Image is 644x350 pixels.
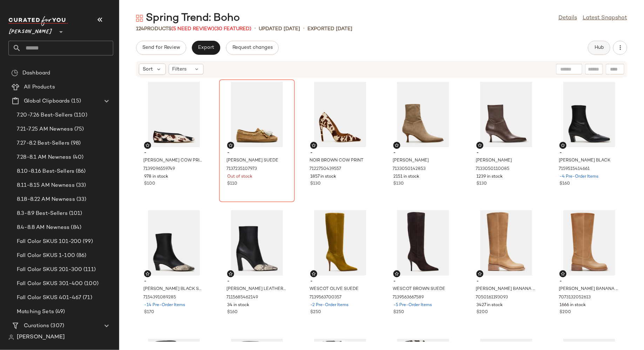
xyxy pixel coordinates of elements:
[559,158,610,164] span: [PERSON_NAME] BLACK
[17,238,81,246] span: Fall Color SKUS 101-200
[554,82,625,147] img: STEVEMADDEN_SHOES_JETER_BLACK.jpg
[17,125,73,133] span: 7.21-7.25 AM Newness
[8,16,68,26] img: cfy_white_logo.C9jOOHJF.svg
[227,181,237,187] span: $110
[478,272,482,276] img: svg%3e
[558,14,577,22] a: Details
[393,302,432,309] span: -5 Pre-Order Items
[73,125,84,133] span: (75)
[395,272,399,276] img: svg%3e
[227,174,252,180] span: Out of stock
[476,295,508,301] span: 7050161193093
[393,158,429,164] span: [PERSON_NAME]
[8,335,14,340] img: svg%3e
[226,41,279,55] button: Request changes
[588,41,610,55] button: Hub
[144,150,204,156] span: -
[144,181,155,187] span: $100
[310,181,321,187] span: $130
[222,82,292,147] img: STEVEMADDEN_SHOE_ABNER_CHESTNUT-SUEDE_01.jpg
[68,210,82,218] span: (101)
[17,308,54,316] span: Matching Sets
[142,45,180,51] span: Send for Review
[229,272,233,276] img: svg%3e
[393,309,404,316] span: $250
[395,143,399,147] img: svg%3e
[559,166,590,172] span: 7159515414661
[393,181,404,187] span: $130
[198,45,214,51] span: Export
[305,210,375,276] img: STEVEMADDEN_SHOES_WESCOT_OLIVE-SUEDE_01.jpg
[476,166,509,172] span: 7133050110085
[594,45,604,51] span: Hub
[305,82,375,147] img: STEVEMADDEN_SHOES_NOIR-C_BROWN-MULTI_01_65318307-8e74-45d3-a39a-0755616365d8.jpg
[17,266,82,274] span: Fall Color SKUS 201-300
[81,238,93,246] span: (99)
[310,302,348,309] span: -2 Pre-Order Items
[229,143,233,147] img: svg%3e
[17,111,73,119] span: 7.20-7.26 Best-Sellers
[560,150,619,156] span: -
[143,66,153,73] span: Sort
[227,302,249,309] span: 34 in stock
[310,150,370,156] span: -
[393,174,419,180] span: 2151 in stock
[17,167,74,176] span: 8.10-8.16 Best-Sellers
[310,286,359,292] span: WESCOT OLIVE SUEDE
[136,25,251,33] div: Products
[143,158,203,164] span: [PERSON_NAME] COW PRINT
[138,210,209,276] img: STEVEMADDEN_SHOES_JETER-A_BLACK-SNAKE.jpg
[143,286,203,292] span: [PERSON_NAME] BLACK SNAKE
[24,83,55,91] span: All Products
[83,280,99,288] span: (100)
[478,143,482,147] img: svg%3e
[17,210,68,218] span: 8.3-8.9 Best-Sellers
[172,66,187,73] span: Filters
[143,295,176,301] span: 7154391089285
[307,25,352,33] p: Exported [DATE]
[476,302,503,309] span: 3427 in stock
[214,26,251,32] span: (30 Featured)
[138,82,209,147] img: STEVEMADDEN_SHOES_LENI-C_BROWN-MULTI.jpg
[11,70,18,77] img: svg%3e
[393,295,424,301] span: 7139563667589
[17,196,75,204] span: 8.18-8.22 AM Newness
[476,174,503,180] span: 1239 in stock
[226,295,258,301] span: 7115685462149
[73,111,87,119] span: (110)
[227,309,238,316] span: $160
[388,210,459,276] img: STEVEMADDEN_SHOES_WESCOT_BROWN-SUEDE_01.jpg
[561,272,565,276] img: svg%3e
[560,278,619,285] span: -
[254,25,256,33] span: •
[393,286,445,292] span: WESCOT BROWN SUEDE
[560,174,598,180] span: -4 Pre-Order Items
[75,181,86,190] span: (33)
[476,286,535,292] span: [PERSON_NAME] BANANA LEATHER
[49,322,64,330] span: (307)
[75,196,87,204] span: (33)
[222,210,292,276] img: STEVEMADDEN_SHOES_LYLE_BLACK-SNAKE_01_45e48d64-909f-4c5b-9538-a9c9a9ca942f.jpg
[227,278,287,285] span: -
[310,309,321,316] span: $250
[227,150,287,156] span: -
[559,295,591,301] span: 7073132052613
[17,181,75,190] span: 8.11-8.15 AM Newness
[17,252,75,260] span: Fall Color SKUS 1-100
[476,150,536,156] span: -
[310,278,370,285] span: -
[476,278,536,285] span: -
[312,272,316,276] img: svg%3e
[145,272,150,276] img: svg%3e
[17,139,69,147] span: 7.27-8.2 Best-Sellers
[17,280,83,288] span: Fall Color SKUS 301-400
[136,15,143,22] img: svg%3e
[70,224,82,232] span: (84)
[136,26,144,32] span: 124
[471,210,542,276] img: STEVEMADDEN_SHOES_RIGGS_BANANA-LEATHER.jpg
[310,158,364,164] span: NOIR BROWN COW PRINT
[144,309,154,316] span: $170
[75,252,87,260] span: (86)
[310,166,341,172] span: 7122750439557
[143,166,175,172] span: 7139096559749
